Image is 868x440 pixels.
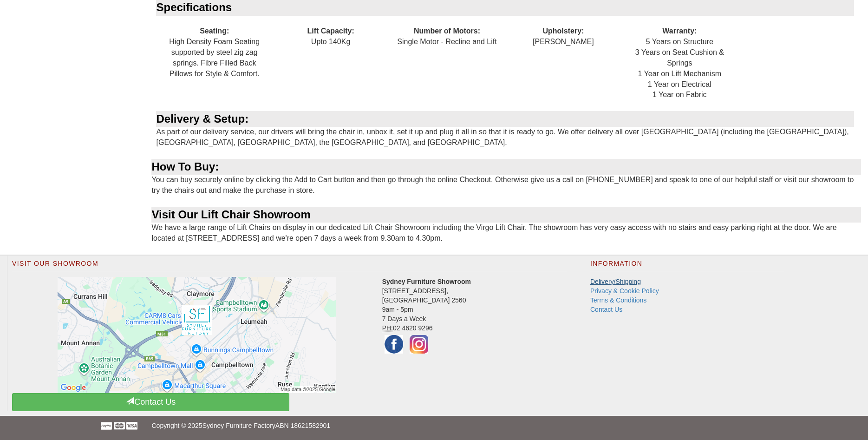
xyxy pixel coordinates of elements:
[307,27,354,35] b: Lift Capacity:
[58,277,336,393] img: Click to activate map
[407,333,431,356] img: Instagram
[202,422,275,429] a: Sydney Furniture Factory
[200,27,229,35] b: Seating:
[662,27,697,35] b: Warranty:
[505,16,621,58] div: [PERSON_NAME]
[590,278,641,285] a: Delivery/Shipping
[621,16,737,112] div: 5 Years on Structure 3 Years on Seat Cushion & Springs 1 Year on Lift Mechanism 1 Year on Electri...
[389,16,505,58] div: Single Motor - Recline and Lift
[382,324,393,332] abbr: Phone
[382,278,471,285] strong: Sydney Furniture Showroom
[151,416,716,435] p: Copyright © 2025 ABN 18621582901
[590,287,659,295] a: Privacy & Cookie Policy
[151,111,861,159] div: As part of our delivery service, our drivers will bring the chair in, unbox it, set it up and plu...
[156,16,272,90] div: High Density Foam Seating supported by steel zig zag springs. Fibre Filled Back Pillows for Style...
[414,27,480,35] b: Number of Motors:
[12,393,289,411] a: Contact Us
[151,207,861,223] div: Visit Our Lift Chair Showroom
[382,333,405,356] img: Facebook
[156,111,854,127] div: Delivery & Setup:
[19,277,375,393] a: Click to activate map
[151,159,861,175] div: How To Buy:
[590,296,646,304] a: Terms & Conditions
[590,260,784,272] h2: Information
[273,16,389,58] div: Upto 140Kg
[590,306,622,313] a: Contact Us
[12,260,567,272] h2: Visit Our Showroom
[542,27,584,35] b: Upholstery:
